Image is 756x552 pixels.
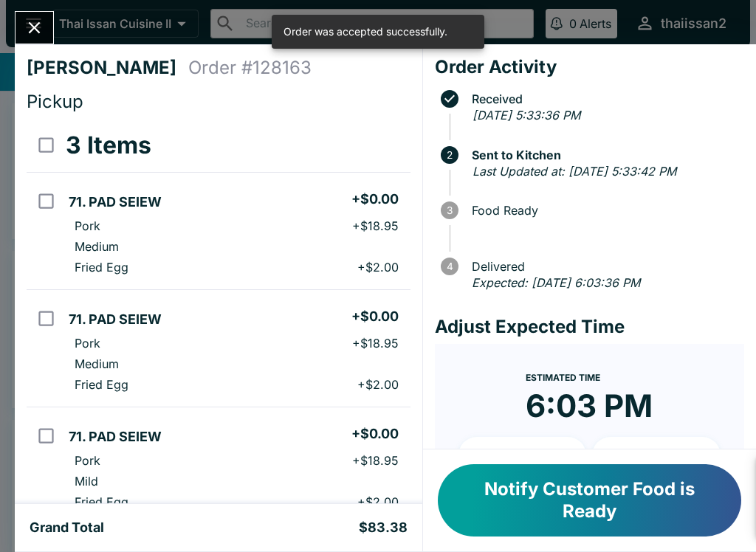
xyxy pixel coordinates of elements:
p: Fried Egg [75,377,128,392]
p: + $18.95 [352,218,399,233]
em: [DATE] 5:33:36 PM [472,108,580,123]
h4: Adjust Expected Time [435,316,744,338]
p: + $2.00 [357,260,399,275]
div: Order was accepted successfully. [283,19,447,44]
text: 2 [447,149,453,161]
text: 4 [446,261,453,272]
h5: 71. PAD SEIEW [69,428,162,446]
h4: [PERSON_NAME] [27,57,188,79]
button: Close [16,12,53,44]
h3: 3 Items [66,131,151,160]
p: Pork [75,453,100,468]
h5: 71. PAD SEIEW [69,311,162,328]
p: + $18.95 [352,453,399,468]
h5: + $0.00 [351,425,399,443]
p: Fried Egg [75,494,128,509]
h4: Order Activity [435,56,744,78]
h5: Grand Total [30,519,104,537]
h5: $83.38 [359,519,408,537]
span: Pickup [27,91,83,112]
button: + 10 [458,437,587,474]
em: Expected: [DATE] 6:03:36 PM [472,275,640,290]
span: Sent to Kitchen [464,148,744,162]
p: + $2.00 [357,494,399,509]
span: Delivered [464,260,744,273]
table: orders table [27,119,410,545]
p: + $18.95 [352,336,399,351]
span: Received [464,92,744,106]
h4: Order # 128163 [188,57,312,79]
time: 6:03 PM [526,387,653,425]
p: + $2.00 [357,377,399,392]
h5: + $0.00 [351,308,399,325]
p: Medium [75,356,119,371]
p: Mild [75,474,98,489]
p: Medium [75,239,119,254]
p: Fried Egg [75,260,128,275]
h5: 71. PAD SEIEW [69,193,162,211]
p: Pork [75,218,100,233]
em: Last Updated at: [DATE] 5:33:42 PM [472,164,676,179]
p: Pork [75,336,100,351]
button: + 20 [592,437,721,474]
span: Food Ready [464,204,744,217]
span: Estimated Time [526,372,600,383]
text: 3 [447,204,453,216]
h5: + $0.00 [351,190,399,208]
